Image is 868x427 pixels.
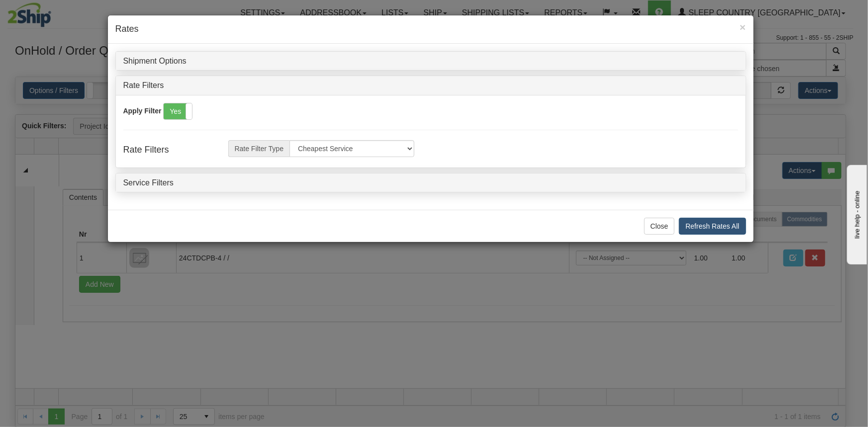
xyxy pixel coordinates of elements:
div: live help - online [7,8,92,16]
a: Service Filters [123,178,174,187]
iframe: chat widget [845,163,867,264]
a: Rate Filters [123,81,164,89]
a: Shipment Options [123,57,187,65]
span: Rate Filter Type [228,140,290,157]
button: Refresh Rates All [679,218,746,235]
label: Apply Filter [123,106,162,116]
button: Close [644,218,675,235]
h4: Rates [115,23,746,36]
button: Close [740,22,746,32]
h4: Rate Filters [123,145,213,155]
span: × [740,21,746,33]
label: Yes [164,103,192,119]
